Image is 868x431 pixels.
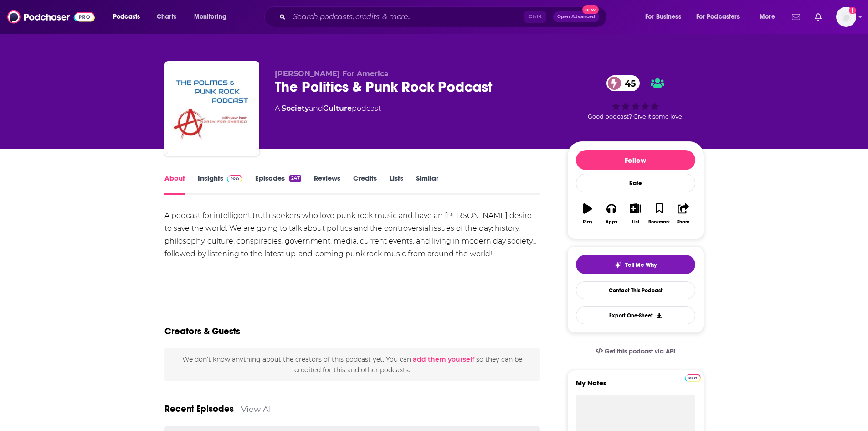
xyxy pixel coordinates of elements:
[696,10,740,23] span: For Podcasters
[227,175,243,182] img: Podchaser Pro
[416,174,438,195] a: Similar
[849,7,856,14] svg: Add a profile image
[647,197,671,230] button: Bookmark
[353,174,377,195] a: Credits
[553,11,599,22] button: Open AdvancedNew
[390,174,403,195] a: Lists
[576,150,695,170] button: Follow
[600,197,623,230] button: Apps
[309,104,323,113] span: and
[194,10,226,23] span: Monitoring
[576,281,695,299] a: Contact This Podcast
[811,9,825,25] a: Show notifications dropdown
[275,69,389,78] span: [PERSON_NAME] For America
[557,15,595,19] span: Open Advanced
[164,174,185,195] a: About
[273,6,616,27] div: Search podcasts, credits, & more...
[639,10,693,24] button: open menu
[275,103,381,114] div: A podcast
[113,10,140,23] span: Podcasts
[606,75,640,91] a: 45
[588,113,683,120] span: Good podcast? Give it some love!
[576,197,600,230] button: Play
[616,75,640,91] span: 45
[289,175,301,182] div: 247
[198,174,243,195] a: InsightsPodchaser Pro
[582,5,599,14] span: New
[182,355,522,374] span: We don't know anything about the creators of this podcast yet . You can so they can be credited f...
[282,104,309,113] a: Society
[690,10,753,24] button: open menu
[605,348,675,355] span: Get this podcast via API
[576,255,695,274] button: tell me why sparkleTell Me Why
[645,10,681,23] span: For Business
[671,197,695,230] button: Share
[576,174,695,192] div: Rate
[588,340,683,363] a: Get this podcast via API
[677,219,689,225] div: Share
[685,373,701,382] a: Pro website
[788,9,804,25] a: Show notifications dropdown
[576,379,695,395] label: My Notes
[606,219,617,225] div: Apps
[760,10,775,23] span: More
[648,219,670,225] div: Bookmark
[623,197,647,230] button: List
[413,356,474,363] button: add them yourself
[614,261,621,269] img: tell me why sparkle
[164,326,240,337] h2: Creators & Guests
[289,10,524,24] input: Search podcasts, credits, & more...
[753,10,786,24] button: open menu
[583,219,592,225] div: Play
[625,261,657,269] span: Tell Me Why
[164,403,234,415] a: Recent Episodes
[314,174,340,195] a: Reviews
[107,10,152,24] button: open menu
[685,374,701,382] img: Podchaser Pro
[323,104,352,113] a: Culture
[166,63,257,154] img: The Politics & Punk Rock Podcast
[836,7,856,27] button: Show profile menu
[151,10,182,24] a: Charts
[164,209,540,260] div: A podcast for intelligent truth seekers who love punk rock music and have an [PERSON_NAME] desire...
[7,8,95,26] img: Podchaser - Follow, Share and Rate Podcasts
[188,10,238,24] button: open menu
[255,174,301,195] a: Episodes247
[157,10,176,23] span: Charts
[836,7,856,27] img: User Profile
[524,11,546,23] span: Ctrl K
[241,404,273,414] a: View All
[836,7,856,27] span: Logged in as luilaking
[567,69,704,126] div: 45Good podcast? Give it some love!
[632,219,639,225] div: List
[576,306,695,324] button: Export One-Sheet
